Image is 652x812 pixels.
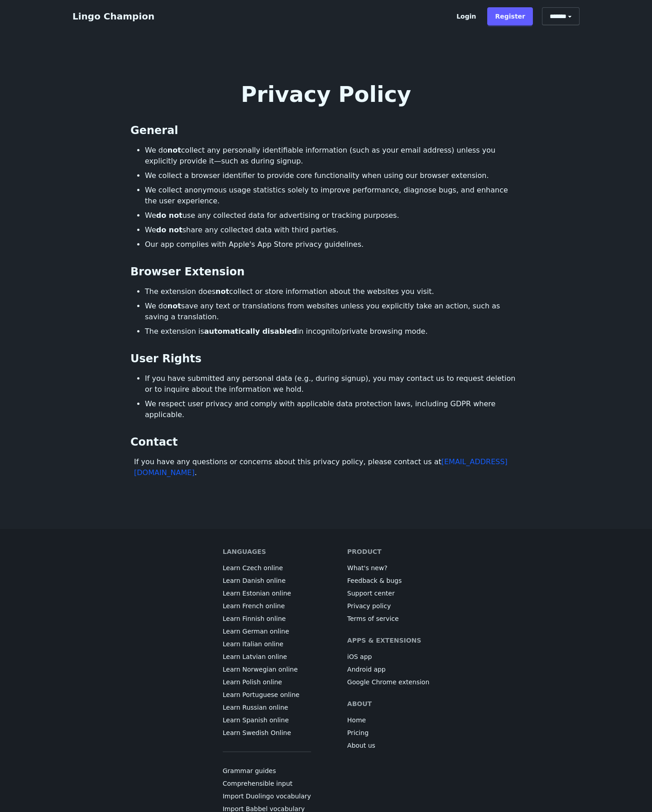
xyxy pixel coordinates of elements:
[130,264,522,279] h2: Browser Extension
[487,7,533,25] a: Register
[347,614,399,623] a: Terms of service
[145,373,522,395] li: If you have submitted any personal data (e.g., during signup), you may contact us to request dele...
[130,351,522,366] h2: User Rights
[347,652,372,661] a: iOS app
[145,301,522,322] li: We do save any text or translations from websites unless you explicitly take an action, such as s...
[223,766,276,775] a: Grammar guides
[223,716,289,725] a: Learn Spanish online
[145,239,522,250] li: Our app complies with Apple's App Store privacy guidelines.
[223,665,298,674] a: Learn Norwegian online
[347,589,395,598] a: Support center
[347,728,369,737] a: Pricing
[223,627,289,636] a: Learn German online
[223,703,288,712] a: Learn Russian online
[130,83,522,105] h1: Privacy Policy
[223,601,285,610] a: Learn French online
[156,211,182,220] strong: do not
[145,185,522,207] li: We collect anonymous usage statistics solely to improve performance, diagnose bugs, and enhance t...
[204,327,297,336] strong: automatically disabled
[223,547,266,556] h6: Languages
[223,728,291,737] a: Learn Swedish Online
[223,677,282,687] a: Learn Polish online
[347,576,402,585] a: Feedback & bugs
[223,779,292,788] a: Comprehensible input
[134,457,508,477] a: [EMAIL_ADDRESS][DOMAIN_NAME]
[72,11,154,22] a: Lingo Champion
[223,652,287,661] a: Learn Latvian online
[145,326,522,337] li: The extension is in incognito/private browsing mode.
[145,225,522,235] li: We share any collected data with third parties.
[347,716,366,725] a: Home
[130,435,522,449] h2: Contact
[347,563,388,572] a: What's new?
[223,690,300,699] a: Learn Portuguese online
[347,741,375,750] a: About us
[223,563,283,572] a: Learn Czech online
[145,145,522,167] li: We do collect any personally identifiable information (such as your email address) unless you exp...
[145,170,522,181] li: We collect a browser identifier to provide core functionality when using our browser extension.
[449,7,484,25] a: Login
[145,399,522,420] li: We respect user privacy and comply with applicable data protection laws, including GDPR where app...
[145,286,522,297] li: The extension does collect or store information about the websites you visit.
[130,456,522,478] p: If you have any questions or concerns about this privacy policy, please contact us at .
[168,302,181,310] strong: not
[130,123,522,138] h2: General
[223,576,286,585] a: Learn Danish online
[223,639,283,649] a: Learn Italian online
[156,226,182,234] strong: do not
[347,636,422,645] h6: Apps & extensions
[347,547,382,556] h6: Product
[347,665,386,674] a: Android app
[347,601,391,610] a: Privacy policy
[168,146,181,154] strong: not
[347,699,372,708] h6: About
[145,210,522,221] li: We use any collected data for advertising or tracking purposes.
[223,589,291,598] a: Learn Estonian online
[223,614,286,623] a: Learn Finnish online
[216,287,229,296] strong: not
[347,677,429,687] a: Google Chrome extension
[223,792,311,801] a: Import Duolingo vocabulary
